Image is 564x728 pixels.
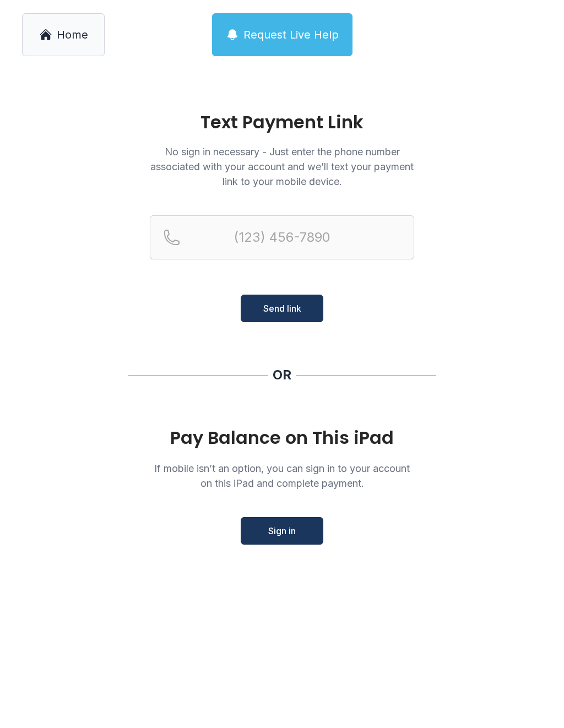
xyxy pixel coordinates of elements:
span: Sign in [268,524,296,537]
span: Home [57,27,88,42]
input: Reservation phone number [150,215,414,259]
div: Pay Balance on This iPad [150,428,414,448]
span: Send link [263,302,301,315]
p: If mobile isn’t an option, you can sign in to your account on this iPad and complete payment. [150,461,414,491]
h1: Text Payment Link [150,113,414,131]
p: No sign in necessary - Just enter the phone number associated with your account and we’ll text yo... [150,144,414,189]
div: OR [273,366,291,384]
span: Request Live Help [243,27,339,42]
